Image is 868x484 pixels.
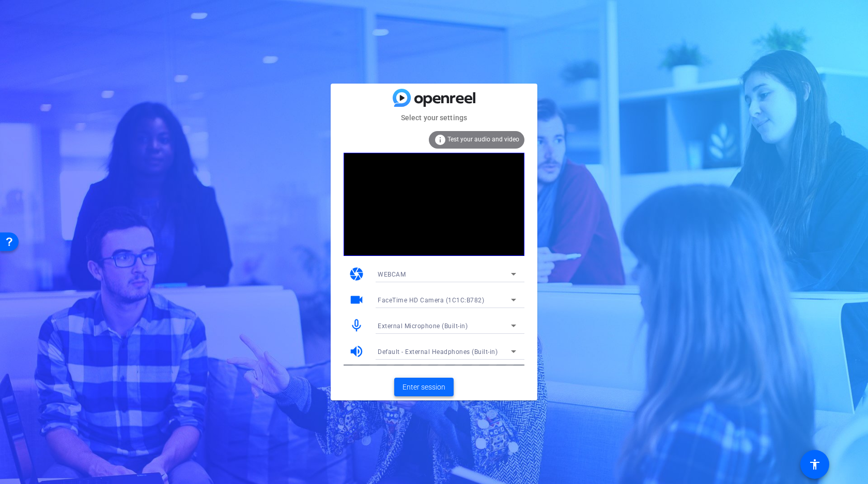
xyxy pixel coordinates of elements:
[378,322,468,330] span: External Microphone (Built-in)
[349,292,364,308] mat-icon: videocam
[378,297,484,304] span: FaceTime HD Camera (1C1C:B782)
[809,458,821,471] mat-icon: accessibility
[393,89,475,107] img: blue-gradient.svg
[378,271,406,278] span: WEBCAM
[349,344,364,359] mat-icon: volume_up
[349,266,364,282] mat-icon: camera
[402,382,445,393] span: Enter session
[331,112,537,123] mat-card-subtitle: Select your settings
[447,136,519,143] span: Test your audio and video
[394,378,454,396] button: Enter session
[349,318,364,333] mat-icon: mic_none
[434,134,446,146] mat-icon: info
[378,348,498,356] span: Default - External Headphones (Built-in)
